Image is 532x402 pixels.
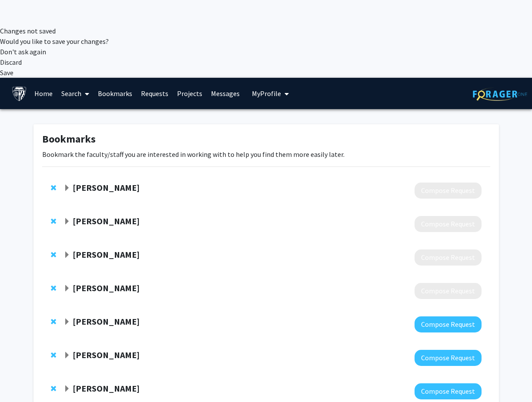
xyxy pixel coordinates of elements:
button: Compose Request to Jean Kim [415,383,482,399]
span: Expand Alexander Daniel Bookmark [64,252,70,259]
button: Compose Request to Robin Yang [415,283,482,299]
iframe: Chat [7,363,37,395]
strong: [PERSON_NAME] [73,249,140,260]
span: My Profile [252,89,281,98]
a: Home [30,78,57,109]
span: Remove Alexander Daniel from bookmarks [51,251,56,258]
span: Remove Ilana Zinn from bookmarks [51,184,56,191]
span: Expand Joann Bodurtha Bookmark [64,352,70,359]
a: Bookmarks [94,78,137,109]
span: Expand Michele Manahan Bookmark [64,319,70,326]
strong: [PERSON_NAME] [73,282,140,293]
strong: [PERSON_NAME] [73,349,140,360]
img: ForagerOne Logo [473,87,527,101]
span: Expand Jean Kim Bookmark [64,385,70,392]
span: Remove Robin Yang from bookmarks [51,285,56,292]
strong: [PERSON_NAME] [73,383,140,394]
button: Compose Request to Michele Manahan [415,316,482,332]
p: Bookmark the faculty/staff you are interested in working with to help you find them more easily l... [42,149,490,159]
button: Compose Request to Joann Bodurtha [415,350,482,366]
span: Remove Jean Kim from bookmarks [51,385,56,392]
span: Remove Michele Manahan from bookmarks [51,318,56,325]
h1: Bookmarks [42,133,490,146]
span: Remove Joann Bodurtha from bookmarks [51,352,56,359]
a: Requests [137,78,173,109]
strong: [PERSON_NAME] [73,182,140,193]
span: Expand Robin Yang Bookmark [64,285,70,292]
span: Remove Anisha Paul from bookmarks [51,218,56,225]
button: Compose Request to Alexander Daniel [415,249,482,266]
button: Compose Request to Ilana Zinn [415,183,482,199]
strong: [PERSON_NAME] [73,216,140,226]
button: My profile dropdown to access profile and logout [249,78,291,109]
strong: [PERSON_NAME] [73,316,140,327]
span: Expand Anisha Paul Bookmark [64,218,70,225]
button: Compose Request to Anisha Paul [415,216,482,232]
a: Search [57,78,94,109]
a: Messages [207,78,244,109]
span: Expand Ilana Zinn Bookmark [64,185,70,192]
img: Johns Hopkins University Logo [12,86,27,101]
a: Projects [173,78,207,109]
